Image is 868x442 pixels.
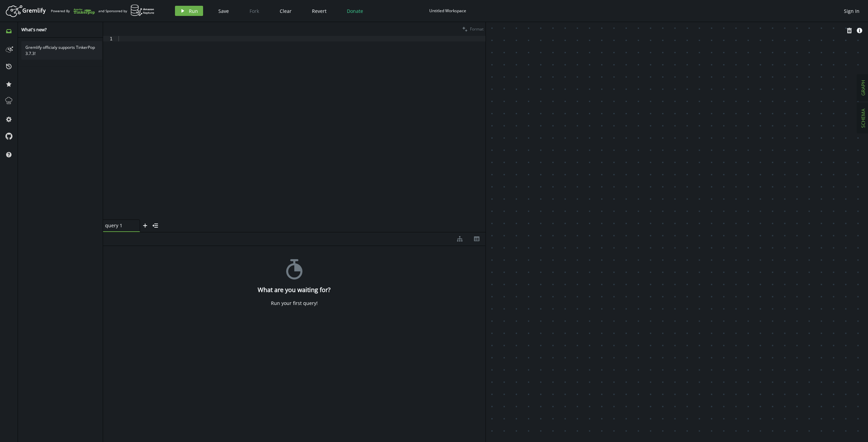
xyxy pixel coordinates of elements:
[860,109,866,128] span: SCHEMA
[244,6,264,16] button: Fork
[470,26,484,32] span: Format
[131,4,155,16] img: AWS Neptune
[271,300,318,306] div: Run your first query!
[51,5,95,17] div: Powered By
[105,223,132,229] span: query 1
[275,6,297,16] button: Clear
[218,8,229,14] span: Save
[347,8,363,14] span: Donate
[841,6,863,16] button: Sign In
[189,8,198,14] span: Run
[844,8,860,14] span: Sign In
[250,8,259,14] span: Fork
[103,36,117,41] div: 1
[312,8,327,14] span: Revert
[175,6,203,16] button: Run
[429,8,466,13] div: Untitled Workspace
[21,41,102,60] div: Gremlify officialy supports TinkerPop 3.7.3!
[342,6,368,16] button: Donate
[280,8,292,14] span: Clear
[98,4,155,17] div: and Sponsored by
[258,286,331,293] h4: What are you waiting for?
[460,22,486,36] button: Format
[213,6,234,16] button: Save
[21,26,47,33] span: What's new?
[307,6,332,16] button: Revert
[860,80,866,96] span: GRAPH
